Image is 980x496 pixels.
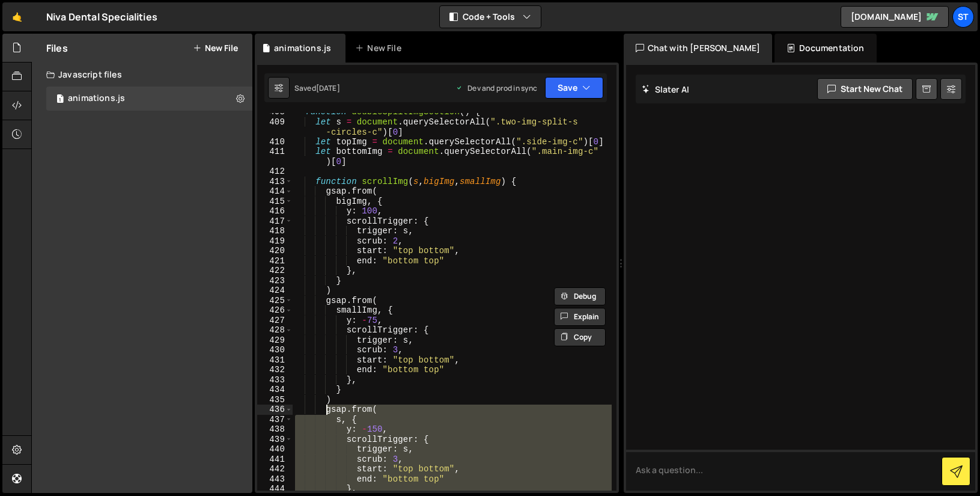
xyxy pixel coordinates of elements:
button: Save [545,77,603,99]
div: 414 [257,186,293,197]
div: Javascript files [32,63,252,87]
a: [DOMAIN_NAME] [841,6,949,28]
div: New File [355,42,406,54]
button: Copy [554,328,606,346]
div: 441 [257,455,293,465]
div: 422 [257,266,293,276]
div: 433 [257,375,293,385]
div: 443 [257,474,293,485]
div: Dev and prod in sync [455,83,537,93]
div: 437 [257,415,293,425]
h2: Slater AI [642,84,690,95]
div: Documentation [775,34,876,63]
div: Saved [294,83,340,93]
div: 409 [257,117,293,137]
div: 420 [257,246,293,256]
div: 421 [257,256,293,266]
div: 415 [257,197,293,207]
button: Explain [554,308,606,326]
div: 435 [257,395,293,405]
div: 423 [257,276,293,286]
div: 430 [257,345,293,355]
button: Debug [554,287,606,305]
div: 436 [257,405,293,415]
div: 431 [257,355,293,366]
div: Niva Dental Specialities [46,10,157,24]
div: 418 [257,226,293,236]
div: 434 [257,385,293,395]
div: 411 [257,147,293,167]
div: 413 [257,177,293,187]
div: 428 [257,325,293,335]
div: 439 [257,435,293,445]
div: 419 [257,236,293,246]
div: 438 [257,424,293,435]
button: Start new chat [817,78,913,100]
span: 1 [56,95,64,105]
a: 🤙 [2,2,32,31]
div: 442 [257,464,293,474]
a: St [952,6,974,28]
div: 5631/10504.js [46,87,252,111]
div: 444 [257,484,293,494]
div: 410 [257,137,293,147]
div: 425 [257,296,293,306]
div: animations.js [274,42,331,54]
div: 427 [257,316,293,326]
div: 412 [257,167,293,177]
div: 426 [257,305,293,316]
div: 417 [257,216,293,227]
h2: Files [46,41,68,55]
div: [DATE] [316,83,340,93]
div: 440 [257,444,293,455]
div: Chat with [PERSON_NAME] [624,34,773,63]
div: 416 [257,206,293,216]
button: New File [193,43,238,53]
div: 432 [257,365,293,375]
div: 424 [257,286,293,296]
button: Code + Tools [440,6,541,28]
div: 429 [257,335,293,346]
div: animations.js [68,93,125,104]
